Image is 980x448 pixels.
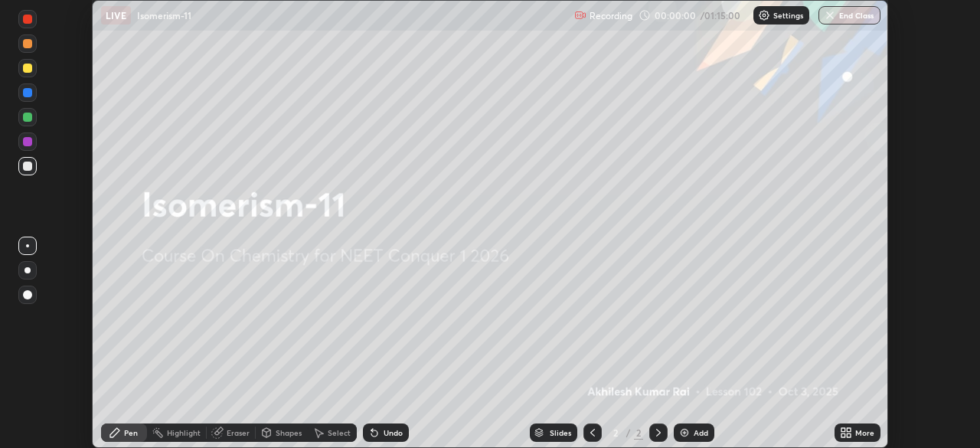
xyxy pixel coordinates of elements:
[608,428,623,437] div: 2
[328,429,351,437] div: Select
[590,10,632,21] p: Recording
[106,9,126,21] p: LIVE
[227,429,250,437] div: Eraser
[124,429,138,437] div: Pen
[678,427,691,439] img: add-slide-button
[773,11,803,19] p: Settings
[694,429,708,437] div: Add
[824,9,836,21] img: end-class-cross
[137,9,191,21] p: Isomerism-11
[574,9,586,21] img: recording.375f2c34.svg
[167,429,201,437] div: Highlight
[758,9,770,21] img: class-settings-icons
[276,429,302,437] div: Shapes
[626,428,631,437] div: /
[634,426,643,440] div: 2
[550,429,571,437] div: Slides
[818,6,880,25] button: End Class
[855,429,874,437] div: More
[384,429,403,437] div: Undo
